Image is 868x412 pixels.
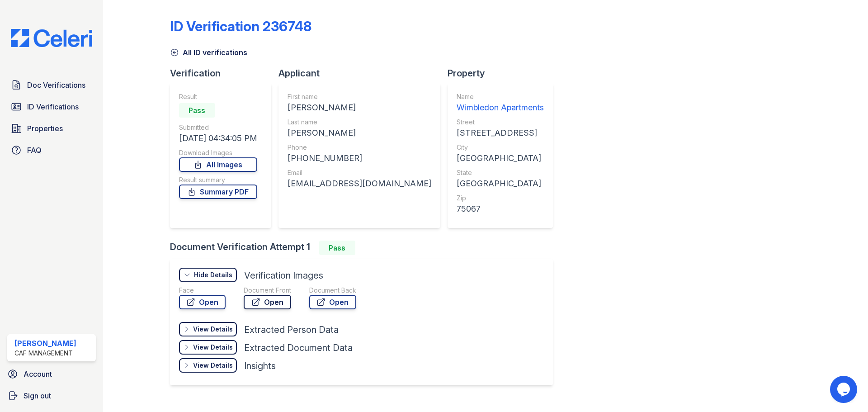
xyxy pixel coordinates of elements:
[4,29,99,47] img: CE_Logo_Blue-a8612792a0a2168367f1c8372b55b34899dd931a85d93a1a3d3e32e68fde9ad4.png
[457,92,544,101] div: Name
[288,92,431,101] div: First name
[179,185,257,199] a: Summary PDF
[309,295,356,309] a: Open
[244,360,276,372] div: Insights
[24,390,51,401] span: Sign out
[457,101,544,114] div: Wimbledon Apartments
[179,103,215,118] div: Pass
[179,123,257,132] div: Submitted
[170,241,560,255] div: Document Verification Attempt 1
[288,118,431,127] div: Last name
[244,341,353,354] div: Extracted Document Data
[457,203,544,215] div: 75067
[457,143,544,152] div: City
[244,269,323,282] div: Verification Images
[457,152,544,165] div: [GEOGRAPHIC_DATA]
[193,361,233,370] div: View Details
[288,127,431,139] div: [PERSON_NAME]
[278,67,448,80] div: Applicant
[457,118,544,127] div: Street
[319,241,355,255] div: Pass
[288,101,431,114] div: [PERSON_NAME]
[170,18,311,34] div: ID Verification 236748
[27,123,63,134] span: Properties
[194,270,232,279] div: Hide Details
[244,323,339,336] div: Extracted Person Data
[179,157,257,172] a: All Images
[179,148,257,157] div: Download Images
[14,338,76,349] div: [PERSON_NAME]
[7,98,96,116] a: ID Verifications
[244,286,291,295] div: Document Front
[179,295,226,309] a: Open
[7,141,96,159] a: FAQ
[457,177,544,190] div: [GEOGRAPHIC_DATA]
[288,152,431,165] div: [PHONE_NUMBER]
[288,168,431,177] div: Email
[457,168,544,177] div: State
[457,92,544,114] a: Name Wimbledon Apartments
[7,76,96,94] a: Doc Verifications
[24,369,52,379] span: Account
[830,376,859,403] iframe: chat widget
[7,119,96,137] a: Properties
[27,145,42,156] span: FAQ
[193,343,233,352] div: View Details
[14,349,76,358] div: CAF Management
[457,194,544,203] div: Zip
[448,67,560,80] div: Property
[193,325,233,334] div: View Details
[27,80,85,90] span: Doc Verifications
[170,67,278,80] div: Verification
[457,127,544,139] div: [STREET_ADDRESS]
[179,175,257,185] div: Result summary
[309,286,356,295] div: Document Back
[179,92,257,101] div: Result
[288,143,431,152] div: Phone
[288,177,431,190] div: [EMAIL_ADDRESS][DOMAIN_NAME]
[4,365,99,383] a: Account
[27,101,79,112] span: ID Verifications
[179,132,257,145] div: [DATE] 04:34:05 PM
[244,295,291,309] a: Open
[4,387,99,405] a: Sign out
[170,47,247,58] a: All ID verifications
[179,286,226,295] div: Face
